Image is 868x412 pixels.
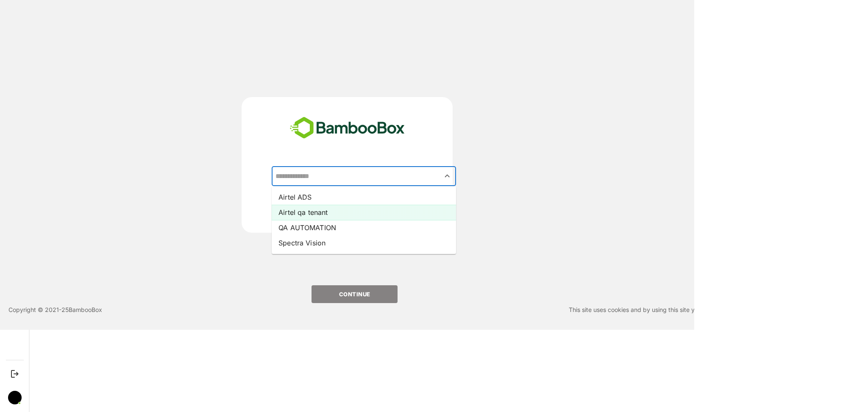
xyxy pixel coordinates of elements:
p: This site uses cookies and by using this site you agree to our and [569,305,833,315]
p: Copyright © 2021- 25 BambooBox [8,305,102,315]
button: CONTINUE [312,285,398,303]
p: CONTINUE [312,290,397,299]
button: Logout [9,368,20,379]
button: Close [442,170,453,182]
li: Airtel ADS [272,189,456,205]
li: QA AUTOMATION [272,220,456,235]
li: Airtel qa tenant [272,205,456,220]
img: bamboobox [285,114,409,142]
li: Spectra Vision [272,235,456,251]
